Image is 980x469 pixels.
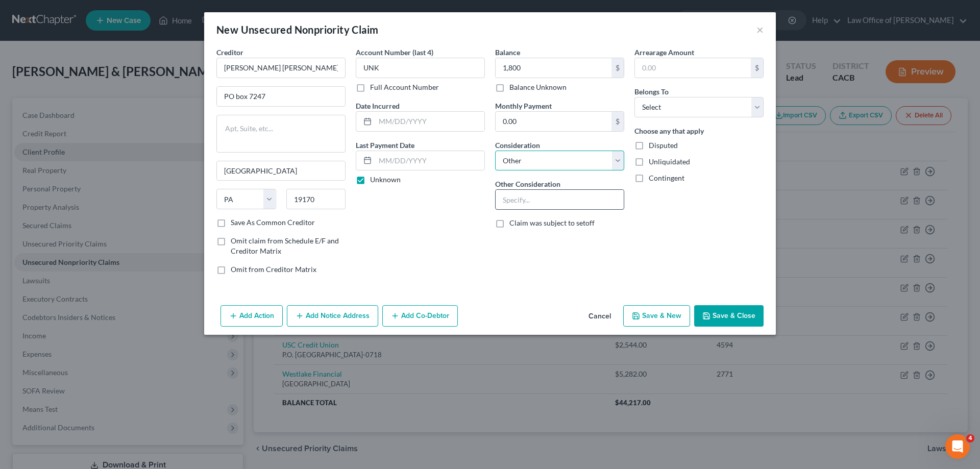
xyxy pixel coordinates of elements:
label: Choose any that apply [634,126,704,136]
input: Search creditor by name... [216,58,346,78]
input: Enter zip... [286,189,346,209]
button: Add Co-Debtor [382,305,458,327]
div: $ [611,58,624,78]
span: Contingent [649,174,684,182]
label: Balance Unknown [509,82,567,92]
div: $ [751,58,763,78]
button: Add Action [220,305,283,327]
label: Unknown [370,175,401,185]
input: MM/DD/YYYY [375,112,484,131]
div: New Unsecured Nonpriority Claim [216,22,378,37]
label: Monthly Payment [495,101,552,111]
span: Disputed [649,141,678,150]
input: MM/DD/YYYY [375,151,484,170]
span: Belongs To [634,87,669,96]
input: Specify... [496,190,624,209]
span: Omit from Creditor Matrix [231,265,316,274]
button: Save & Close [694,305,764,327]
span: Creditor [216,48,243,57]
input: 0.00 [496,58,611,78]
label: Last Payment Date [356,140,414,151]
span: 4 [966,434,974,442]
label: Arrearage Amount [634,47,694,58]
button: Cancel [580,306,619,327]
label: Balance [495,47,520,58]
label: Consideration [495,140,540,151]
input: XXXX [356,58,485,78]
div: $ [611,112,624,131]
input: Enter city... [217,161,345,181]
label: Save As Common Creditor [231,217,315,228]
input: Enter address... [217,87,345,106]
input: 0.00 [635,58,751,78]
button: × [756,23,764,36]
span: Unliquidated [649,157,690,166]
span: Omit claim from Schedule E/F and Creditor Matrix [231,236,339,255]
button: Save & New [623,305,690,327]
label: Date Incurred [356,101,400,111]
iframe: Intercom live chat [945,434,970,459]
span: Claim was subject to setoff [509,218,595,227]
button: Add Notice Address [287,305,378,327]
label: Account Number (last 4) [356,47,433,58]
label: Other Consideration [495,179,560,189]
label: Full Account Number [370,82,439,92]
input: 0.00 [496,112,611,131]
